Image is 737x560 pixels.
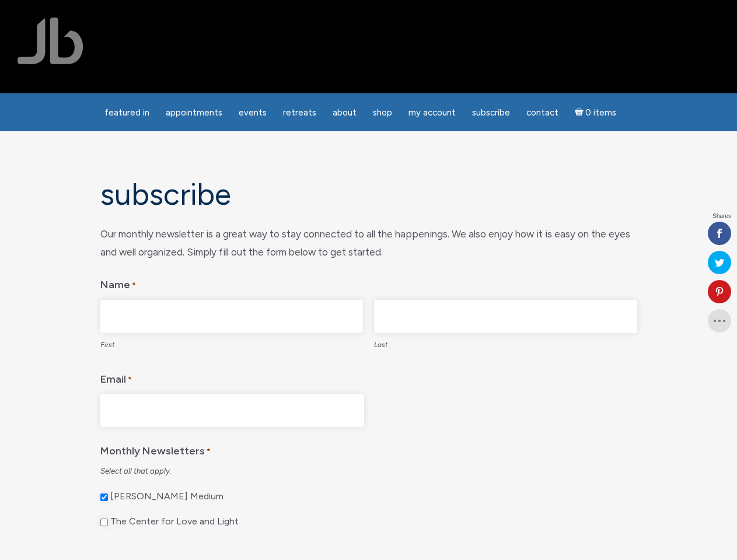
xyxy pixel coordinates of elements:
span: Shop [373,107,392,118]
span: Retreats [283,107,316,118]
span: Appointments [166,107,222,118]
span: Shares [712,213,731,219]
a: About [326,101,364,124]
a: Contact [519,101,565,124]
label: [PERSON_NAME] Medium [110,491,223,503]
h1: Subscribe [100,178,637,211]
div: Our monthly newsletter is a great way to stay connected to all the happenings. We also enjoy how ... [100,225,637,261]
label: The Center for Love and Light [110,516,239,528]
a: Subscribe [465,101,517,124]
a: Appointments [159,101,229,124]
span: Subscribe [472,107,510,118]
a: featured in [97,101,156,124]
a: Shop [366,101,399,124]
span: Events [239,107,267,118]
label: First [100,333,364,354]
span: 0 items [585,108,616,117]
span: Contact [526,107,558,118]
legend: Monthly Newsletters [100,436,637,461]
span: featured in [104,107,149,118]
label: Email [100,365,132,390]
i: Cart [575,107,586,118]
div: Select all that apply. [100,466,637,477]
a: Cart0 items [568,100,624,124]
a: Events [232,101,274,124]
a: Retreats [276,101,323,124]
label: Last [374,333,637,354]
a: My Account [401,101,463,124]
img: Jamie Butler. The Everyday Medium [18,17,83,64]
legend: Name [100,270,637,295]
span: My Account [408,107,456,118]
span: About [333,107,357,118]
